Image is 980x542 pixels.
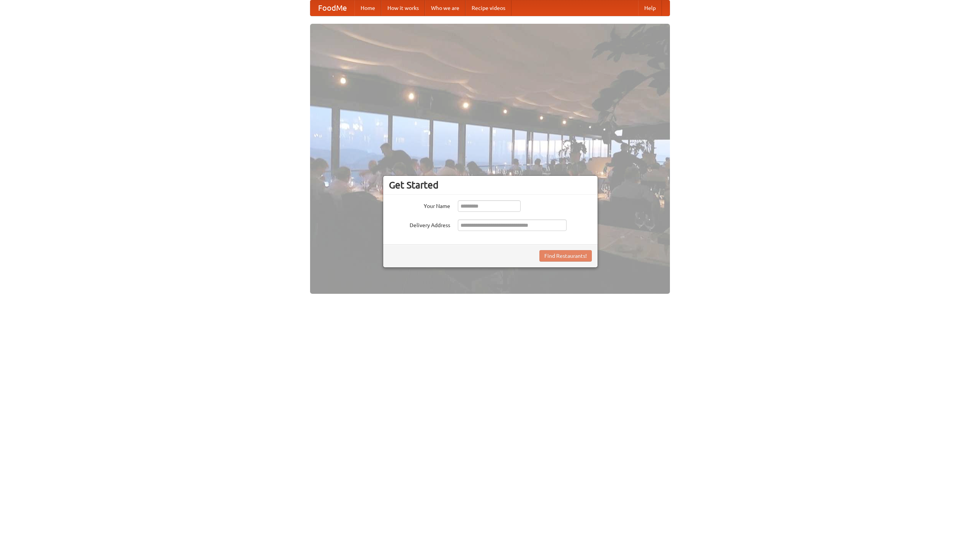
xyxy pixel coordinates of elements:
a: Who we are [425,0,465,16]
a: How it works [381,0,425,16]
a: Recipe videos [465,0,511,16]
button: Find Restaurants! [539,250,592,262]
a: Help [638,0,662,16]
a: FoodMe [310,0,354,16]
h3: Get Started [389,179,592,191]
a: Home [354,0,381,16]
label: Delivery Address [389,219,450,229]
label: Your Name [389,200,450,210]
